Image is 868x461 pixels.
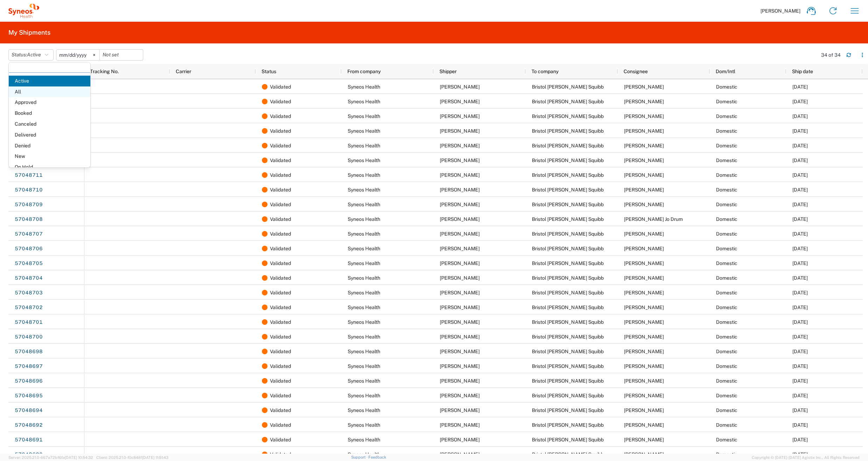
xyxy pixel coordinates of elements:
[532,437,604,442] span: Bristol Myers Squibb
[792,99,808,104] span: 10/07/2025
[440,290,480,295] span: John Polandick
[792,246,808,251] span: 10/07/2025
[439,69,457,74] span: Shipper
[14,317,43,328] a: 57048701
[440,319,480,325] span: John Polandick
[532,216,604,222] span: Bristol Myers Squibb
[624,305,664,310] span: Brandy Kennedy
[792,84,808,90] span: 10/07/2025
[270,359,291,373] span: Validated
[27,52,41,57] span: Active
[792,305,808,310] span: 10/07/2025
[792,319,808,325] span: 10/07/2025
[716,113,737,119] span: Domestic
[532,305,604,310] span: Bristol Myers Squibb
[65,455,93,460] span: [DATE] 10:54:32
[14,258,43,269] a: 57048705
[14,302,43,313] a: 57048702
[716,275,737,281] span: Domestic
[440,437,480,442] span: John Polandick
[440,334,480,340] span: John Polandick
[716,69,735,74] span: Dom/Intl
[14,405,43,416] a: 57048694
[624,143,664,148] span: MaryJane Monahan
[624,202,664,207] span: Duy Nguyen
[9,97,90,108] span: Approved
[624,187,664,193] span: Thomas Cefalu
[348,202,380,207] span: Syneos Health
[624,99,664,104] span: Robin Adams
[792,216,808,222] span: 10/07/2025
[14,434,43,446] a: 57048691
[348,216,380,222] span: Syneos Health
[440,378,480,384] span: John Polandick
[716,437,737,442] span: Domestic
[792,113,808,119] span: 10/07/2025
[270,315,291,329] span: Validated
[792,158,808,163] span: 10/07/2025
[270,373,291,388] span: Validated
[9,76,90,86] span: Active
[792,187,808,193] span: 10/07/2025
[624,216,683,222] span: Bobbi Jo Drum
[624,422,664,428] span: Mark Goldman
[716,172,737,178] span: Domestic
[532,290,604,295] span: Bristol Myers Squibb
[348,407,380,413] span: Syneos Health
[624,290,664,295] span: Jarrett Myers
[440,393,480,398] span: John Polandick
[624,319,664,325] span: Michael Reed
[440,275,480,281] span: John Polandick
[270,168,291,182] span: Validated
[716,187,737,193] span: Domestic
[348,231,380,237] span: Syneos Health
[624,246,664,251] span: Amar Arafat
[716,452,737,457] span: Domestic
[270,212,291,226] span: Validated
[270,79,291,94] span: Validated
[270,197,291,212] span: Validated
[348,275,380,281] span: Syneos Health
[14,243,43,254] a: 57048706
[761,8,800,14] span: [PERSON_NAME]
[348,378,380,384] span: Syneos Health
[348,143,380,148] span: Syneos Health
[624,84,664,90] span: Ruth Janatpour
[792,334,808,340] span: 10/07/2025
[440,246,480,251] span: John Polandick
[440,305,480,310] span: John Polandick
[532,260,604,266] span: Bristol Myers Squibb
[624,378,664,384] span: Wendy Hipskind
[348,393,380,398] span: Syneos Health
[14,420,43,431] a: 57048692
[716,349,737,354] span: Domestic
[8,28,50,37] h2: My Shipments
[270,271,291,285] span: Validated
[792,393,808,398] span: 10/07/2025
[716,143,737,148] span: Domestic
[716,260,737,266] span: Domestic
[624,437,664,442] span: Raymond Smith
[532,113,604,119] span: Bristol Myers Squibb
[270,388,291,403] span: Validated
[624,260,664,266] span: Kimbra Williams
[440,407,480,413] span: John Polandick
[624,407,664,413] span: LaTasha Mardis
[9,119,90,130] span: Canceled
[532,84,604,90] span: Bristol Myers Squibb
[90,69,119,74] span: Tracking No.
[270,329,291,344] span: Validated
[532,378,604,384] span: Bristol Myers Squibb
[624,334,664,340] span: Patricia Small
[716,158,737,163] span: Domestic
[792,128,808,134] span: 10/07/2025
[532,407,604,413] span: Bristol Myers Squibb
[532,69,558,74] span: To company
[348,84,380,90] span: Syneos Health
[532,246,604,251] span: Bristol Myers Squibb
[270,138,291,153] span: Validated
[348,452,380,457] span: Syneos Health
[440,113,480,119] span: John Polandick
[348,128,380,134] span: Syneos Health
[716,202,737,207] span: Domestic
